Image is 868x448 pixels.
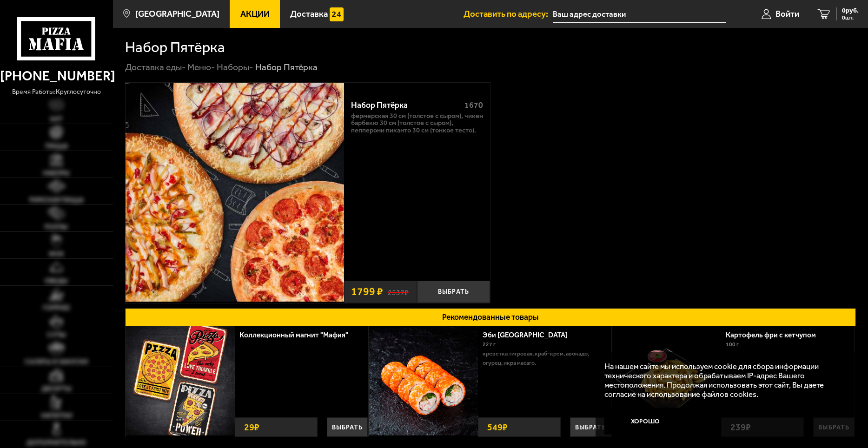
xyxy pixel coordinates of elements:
span: [GEOGRAPHIC_DATA] [135,10,219,19]
span: Хит [50,116,63,122]
a: Меню- [187,62,215,72]
s: 2537 ₽ [388,287,409,296]
span: Супы [47,331,66,338]
span: Наборы [43,170,70,176]
span: Римская пицца [29,197,84,203]
div: Набор Пятёрка [351,100,457,110]
span: Пицца [45,143,68,149]
span: Войти [775,10,799,19]
strong: 549 ₽ [485,418,510,436]
a: Набор Пятёрка [126,83,344,303]
span: Доставить по адресу: [464,10,553,19]
div: Набор Пятёрка [255,61,318,73]
span: Десерты [41,385,72,392]
p: Фермерская 30 см (толстое с сыром), Чикен Барбекю 30 см (толстое с сыром), Пепперони Пиканто 30 с... [351,112,483,134]
a: Картофель фри с кетчупом [726,330,825,339]
button: Выбрать [327,417,368,437]
h1: Набор Пятёрка [125,40,225,54]
a: Доставка еды- [125,62,186,72]
span: 227 г [483,341,496,348]
span: Акции [240,10,270,19]
span: 0 руб. [842,7,859,14]
input: Ваш адрес доставки [553,6,726,23]
button: Хорошо [604,408,686,435]
span: 1799 ₽ [351,286,383,297]
button: Рекомендованные товары [125,308,856,327]
img: 15daf4d41897b9f0e9f617042186c801.svg [330,7,343,21]
span: Обеды [45,277,68,284]
span: Салаты и закуски [25,358,88,365]
button: Выбрать [417,281,490,303]
strong: 29 ₽ [242,418,262,436]
a: Эби [GEOGRAPHIC_DATA] [483,330,576,339]
span: Роллы [45,224,68,230]
span: 1670 [464,100,483,110]
span: Напитки [41,412,72,419]
span: WOK [49,250,64,257]
p: На нашем сайте мы используем cookie для сбора информации технического характера и обрабатываем IP... [604,362,841,399]
button: Выбрать [570,417,611,437]
a: Наборы- [217,62,253,72]
span: Горячее [43,304,70,311]
span: Доставка [290,10,328,19]
img: Набор Пятёрка [126,83,344,301]
a: Коллекционный магнит "Мафия" [239,330,357,339]
span: 100 г [726,341,739,348]
span: 0 шт. [842,15,859,20]
span: Дополнительно [27,439,86,446]
p: креветка тигровая, краб-крем, авокадо, огурец, икра масаго. [483,349,604,367]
